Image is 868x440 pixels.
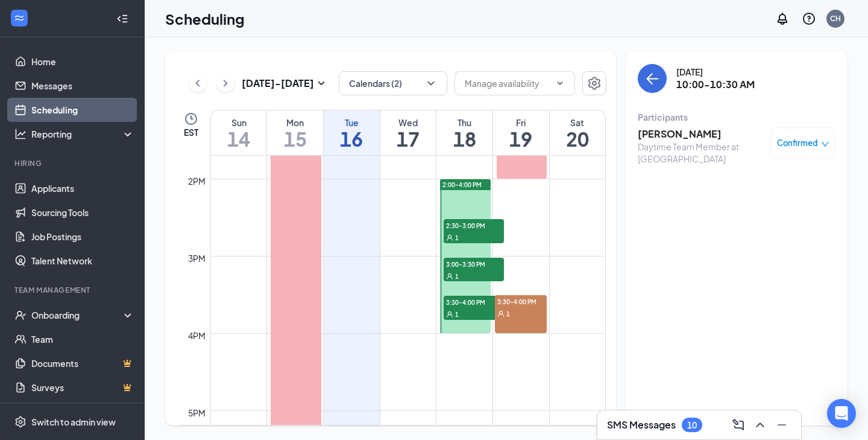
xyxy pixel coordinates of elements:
div: Tue [324,116,380,129]
svg: ChevronUp [753,418,767,432]
h3: [DATE] - [DATE] [242,77,314,90]
span: 1 [455,272,459,281]
a: Team [31,327,134,351]
div: Hiring [14,158,132,168]
svg: WorkstreamLogo [13,12,25,24]
h1: 14 [211,129,266,149]
button: ChevronLeft [189,74,207,92]
div: Wed [380,116,436,129]
div: Thu [436,116,492,129]
button: Calendars (2)ChevronDown [339,71,447,95]
a: Scheduling [31,98,134,122]
svg: UserCheck [14,309,27,321]
div: Participants [638,111,835,123]
div: Onboarding [31,309,124,321]
span: 3:30-4:00 PM [444,296,504,308]
button: Settings [582,71,606,95]
svg: ChevronDown [555,78,565,88]
div: 2pm [186,174,208,188]
svg: User [446,311,453,318]
div: CH [830,13,841,24]
svg: ArrowLeft [645,71,659,86]
a: September 20, 2025 [550,110,605,155]
div: 10 [687,420,697,430]
h1: 16 [324,129,380,149]
span: 1 [455,310,459,319]
span: 2:30-3:00 PM [444,219,504,231]
svg: ChevronRight [219,76,231,91]
svg: Settings [14,416,27,428]
a: September 16, 2025 [324,110,380,155]
button: ChevronRight [216,74,234,92]
span: Confirmed [777,137,818,149]
svg: ChevronDown [425,77,437,89]
a: Sourcing Tools [31,200,134,225]
a: Job Postings [31,225,134,249]
a: September 15, 2025 [267,110,323,155]
span: 1 [506,310,510,318]
span: 1 [455,234,459,242]
svg: Notifications [775,11,790,26]
a: September 14, 2025 [211,110,266,155]
span: EST [184,126,198,138]
a: September 18, 2025 [436,110,492,155]
a: DocumentsCrown [31,351,134,375]
div: Mon [267,116,323,129]
a: September 17, 2025 [380,110,436,155]
button: back-button [638,64,667,93]
svg: Minimize [775,418,789,432]
svg: Settings [587,76,602,91]
button: ComposeMessage [729,415,748,435]
span: down [821,140,829,148]
a: SurveysCrown [31,375,134,400]
div: Sat [550,116,605,129]
svg: Collapse [116,13,128,25]
svg: QuestionInfo [802,11,816,26]
h1: 17 [380,129,436,149]
h3: 10:00-10:30 AM [676,78,755,91]
svg: ComposeMessage [731,418,746,432]
div: 4pm [186,329,208,342]
h1: 15 [267,129,323,149]
span: 3:30-4:00 PM [495,295,547,307]
div: Sun [211,116,266,129]
div: [DATE] [676,66,755,78]
svg: User [497,310,505,317]
svg: SmallChevronDown [314,76,329,91]
h3: SMS Messages [607,418,676,432]
h1: 18 [436,129,492,149]
div: Open Intercom Messenger [827,399,856,428]
div: Team Management [14,285,132,295]
div: 5pm [186,406,208,419]
div: 3pm [186,252,208,265]
svg: User [446,234,453,241]
span: 3:00-3:30 PM [444,258,504,270]
svg: Clock [184,112,198,126]
div: Switch to admin view [31,416,116,428]
button: ChevronUp [750,415,770,435]
svg: User [446,273,453,280]
h1: 20 [550,129,605,149]
div: Daytime Team Member at [GEOGRAPHIC_DATA] [638,141,764,165]
span: 2:00-4:00 PM [442,180,482,189]
input: Manage availability [465,77,550,90]
svg: Analysis [14,128,27,140]
button: Minimize [772,415,791,435]
div: Reporting [31,128,135,140]
h3: [PERSON_NAME] [638,127,764,141]
div: Fri [493,116,549,129]
a: Talent Network [31,249,134,273]
svg: ChevronLeft [192,76,204,91]
h1: Scheduling [165,8,245,29]
h1: 19 [493,129,549,149]
a: Messages [31,74,134,98]
a: Home [31,49,134,74]
a: Applicants [31,176,134,200]
a: September 19, 2025 [493,110,549,155]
